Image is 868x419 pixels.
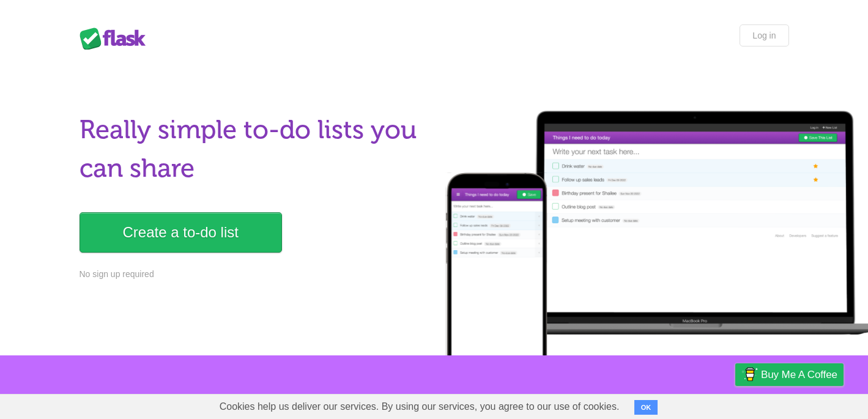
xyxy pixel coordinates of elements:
button: OK [634,400,658,415]
span: Cookies help us deliver our services. By using our services, you agree to our use of cookies. [207,395,632,419]
a: Create a to-do list [80,212,282,253]
span: Buy me a coffee [761,364,837,385]
a: Buy me a coffee [735,363,844,386]
h1: Really simple to-do lists you can share [80,111,427,188]
a: Log in [740,24,788,46]
p: No sign up required [80,268,427,281]
img: Buy me a coffee [741,364,758,385]
div: Flask Lists [80,28,153,50]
